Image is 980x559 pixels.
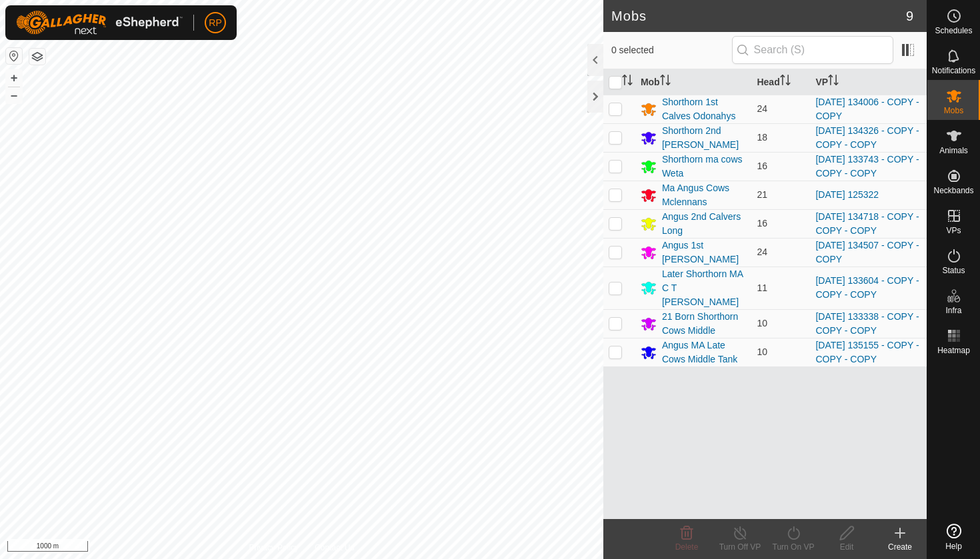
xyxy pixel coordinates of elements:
p-sorticon: Activate to sort [828,77,839,87]
a: [DATE] 134326 - COPY - COPY - COPY [815,125,919,150]
a: [DATE] 133604 - COPY - COPY - COPY [815,275,919,300]
a: Privacy Policy [249,542,299,554]
span: 24 [757,247,767,257]
p-sorticon: Activate to sort [660,77,671,87]
span: Animals [939,147,968,155]
div: Shorthorn 2nd [PERSON_NAME] [662,124,747,152]
span: 9 [906,6,913,26]
button: Map Layers [29,49,45,65]
a: [DATE] 134718 - COPY - COPY - COPY [815,211,919,236]
p-sorticon: Activate to sort [780,77,791,87]
a: Help [927,518,980,556]
span: Help [945,542,962,550]
span: Mobs [944,107,963,115]
span: 18 [757,132,767,143]
button: Reset Map [6,48,22,64]
div: Later Shorthorn MA C T [PERSON_NAME] [662,267,747,309]
span: Notifications [932,67,975,75]
a: [DATE] 135155 - COPY - COPY - COPY [815,340,919,364]
div: Edit [820,541,873,553]
a: [DATE] 134006 - COPY - COPY [815,97,919,121]
a: [DATE] 134507 - COPY - COPY [815,240,919,265]
div: Shorthorn 1st Calves Odonahys [662,95,747,123]
div: Create [873,541,927,553]
div: Angus MA Late Cows Middle Tank [662,338,747,366]
span: 16 [757,218,767,229]
span: 24 [757,103,767,114]
img: Gallagher Logo [16,11,183,35]
button: + [6,70,22,86]
span: RP [209,16,221,30]
input: Search (S) [732,36,893,64]
th: Head [751,69,810,95]
span: 0 selected [611,43,732,57]
th: VP [810,69,927,95]
div: Turn On VP [767,541,820,553]
a: Contact Us [315,542,354,554]
div: Angus 2nd Calvers Long [662,210,747,238]
span: 10 [757,318,767,328]
span: Schedules [935,27,972,35]
span: VPs [946,227,961,235]
h2: Mobs [611,8,906,24]
div: Angus 1st [PERSON_NAME] [662,239,747,267]
a: [DATE] 133338 - COPY - COPY - COPY [815,311,919,336]
div: Shorthorn ma cows Weta [662,153,747,181]
button: – [6,87,22,103]
p-sorticon: Activate to sort [622,77,633,87]
div: Turn Off VP [713,541,767,553]
span: Neckbands [933,187,973,195]
a: [DATE] 133743 - COPY - COPY - COPY [815,154,919,179]
span: Status [942,267,965,275]
span: 10 [757,346,767,357]
span: Infra [945,306,961,314]
span: 21 [757,189,767,200]
th: Mob [635,69,752,95]
span: 16 [757,161,767,171]
div: 21 Born Shorthorn Cows Middle [662,310,747,338]
div: Ma Angus Cows Mclennans [662,181,747,209]
span: Delete [675,542,699,552]
a: [DATE] 125322 [815,189,879,200]
span: 11 [757,282,767,293]
span: Heatmap [937,346,970,354]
